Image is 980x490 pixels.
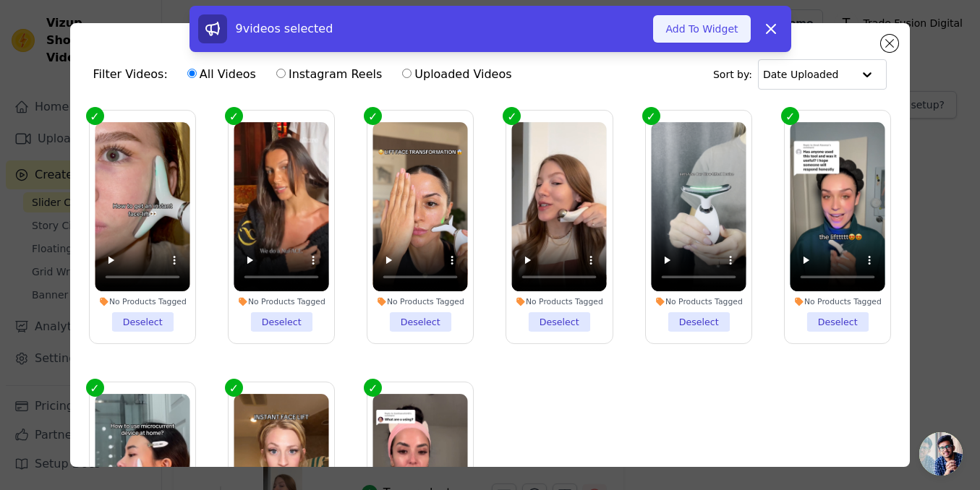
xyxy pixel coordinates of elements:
[713,59,887,90] div: Sort by:
[651,296,746,306] div: No Products Tagged
[236,22,333,35] span: 9 videos selected
[401,65,512,84] label: Uploaded Videos
[653,15,750,43] button: Add To Widget
[187,65,257,84] label: All Videos
[790,296,885,306] div: No Products Tagged
[234,296,329,306] div: No Products Tagged
[919,432,963,476] a: Open chat
[512,296,608,306] div: No Products Tagged
[93,58,520,91] div: Filter Videos:
[276,65,383,84] label: Instagram Reels
[95,296,190,306] div: No Products Tagged
[372,296,468,306] div: No Products Tagged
